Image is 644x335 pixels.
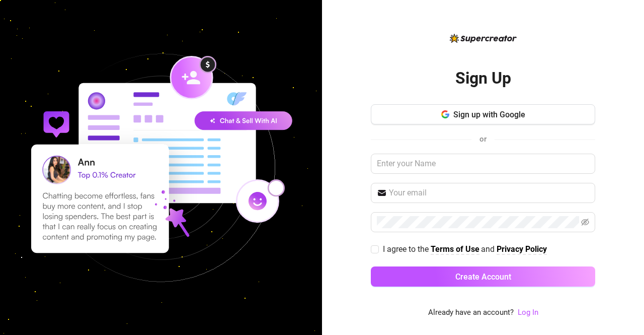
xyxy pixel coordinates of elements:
[497,244,547,254] strong: Privacy Policy
[431,244,479,255] a: Terms of Use
[371,154,595,174] input: Enter your Name
[455,68,511,89] h2: Sign Up
[481,244,497,254] span: and
[453,110,525,119] span: Sign up with Google
[455,272,511,282] span: Create Account
[450,34,517,43] img: logo-BBDzfeDw.svg
[479,135,487,144] span: or
[383,244,431,254] span: I agree to the
[371,266,595,287] button: Create Account
[497,244,547,255] a: Privacy Policy
[518,307,538,319] a: Log In
[431,244,479,254] strong: Terms of Use
[518,308,538,317] a: Log In
[389,187,589,199] input: Your email
[581,218,589,226] span: eye-invisible
[371,104,595,124] button: Sign up with Google
[428,307,514,319] span: Already have an account?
